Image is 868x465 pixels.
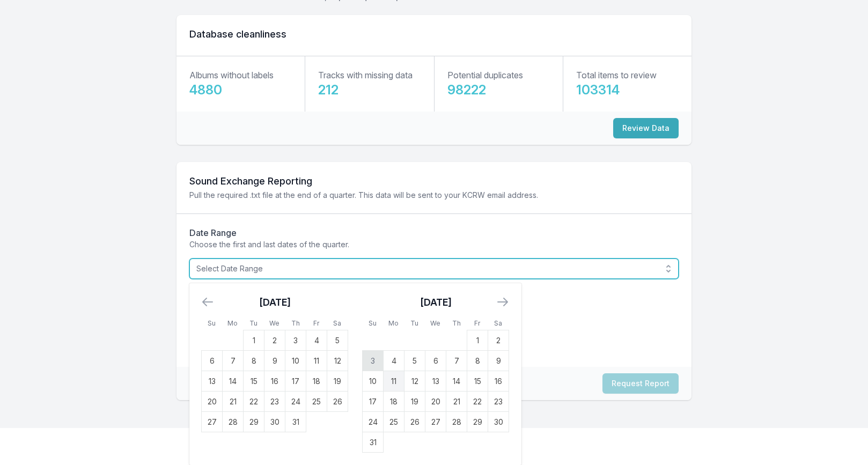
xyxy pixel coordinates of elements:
td: Choose Friday, July 25, 2025 as your check-in date. It’s available. [306,392,327,412]
td: Choose Thursday, July 3, 2025 as your check-in date. It’s available. [285,330,306,351]
td: Choose Sunday, August 10, 2025 as your check-in date. It’s available. [363,371,384,392]
td: Choose Thursday, August 14, 2025 as your check-in date. It’s available. [446,371,467,392]
td: Choose Friday, August 15, 2025 as your check-in date. It’s available. [467,371,488,392]
td: Choose Friday, July 4, 2025 as your check-in date. It’s available. [306,330,327,351]
td: Choose Tuesday, July 29, 2025 as your check-in date. It’s available. [244,412,264,432]
td: Choose Monday, July 28, 2025 as your check-in date. It’s available. [223,412,244,432]
small: Fr [474,319,480,327]
strong: [DATE] [259,297,291,308]
td: Choose Monday, August 25, 2025 as your check-in date. It’s available. [384,412,404,432]
td: Choose Monday, July 21, 2025 as your check-in date. It’s available. [223,392,244,412]
td: Choose Wednesday, August 20, 2025 as your check-in date. It’s available. [425,392,446,412]
td: Choose Monday, July 14, 2025 as your check-in date. It’s available. [223,371,244,392]
big: 103314 [576,82,620,98]
small: Tu [410,319,418,327]
td: Choose Monday, August 4, 2025 as your check-in date. It’s available. [384,351,404,371]
td: Choose Tuesday, August 5, 2025 as your check-in date. It’s available. [404,351,425,371]
small: Sa [494,319,502,327]
td: Choose Thursday, July 31, 2025 as your check-in date. It’s available. [285,412,306,432]
td: Choose Tuesday, July 1, 2025 as your check-in date. It’s available. [244,330,264,351]
td: Choose Monday, July 7, 2025 as your check-in date. It’s available. [223,351,244,371]
td: Choose Saturday, August 16, 2025 as your check-in date. It’s available. [488,371,509,392]
small: Mo [227,319,238,327]
td: Choose Monday, August 11, 2025 as your check-in date. It’s available. [384,371,404,392]
td: Choose Friday, July 11, 2025 as your check-in date. It’s available. [306,351,327,371]
td: Choose Saturday, August 30, 2025 as your check-in date. It’s available. [488,412,509,432]
p: Albums without labels [189,69,274,82]
td: Choose Thursday, July 24, 2025 as your check-in date. It’s available. [285,392,306,412]
td: Choose Wednesday, July 9, 2025 as your check-in date. It’s available. [264,351,285,371]
small: Su [369,319,377,327]
td: Choose Sunday, July 20, 2025 as your check-in date. It’s available. [202,392,223,412]
td: Choose Saturday, July 26, 2025 as your check-in date. It’s available. [327,392,348,412]
td: Choose Thursday, July 10, 2025 as your check-in date. It’s available. [285,351,306,371]
td: Choose Friday, August 29, 2025 as your check-in date. It’s available. [467,412,488,432]
small: Mo [388,319,399,327]
td: Choose Sunday, August 3, 2025 as your check-in date. It’s available. [363,351,384,371]
small: We [269,319,279,327]
td: Choose Tuesday, August 26, 2025 as your check-in date. It’s available. [404,412,425,432]
button: Review Data [613,118,679,138]
td: Choose Sunday, August 24, 2025 as your check-in date. It’s available. [363,412,384,432]
small: Su [208,319,216,327]
td: Choose Wednesday, July 16, 2025 as your check-in date. It’s available. [264,371,285,392]
td: Choose Monday, August 18, 2025 as your check-in date. It’s available. [384,392,404,412]
big: 98222 [447,82,486,98]
td: Choose Tuesday, July 8, 2025 as your check-in date. It’s available. [244,351,264,371]
td: Choose Friday, August 1, 2025 as your check-in date. It’s available. [467,330,488,351]
small: Th [291,319,300,327]
td: Choose Saturday, July 12, 2025 as your check-in date. It’s available. [327,351,348,371]
td: Choose Saturday, August 2, 2025 as your check-in date. It’s available. [488,330,509,351]
td: Choose Sunday, August 17, 2025 as your check-in date. It’s available. [363,392,384,412]
td: Choose Wednesday, August 27, 2025 as your check-in date. It’s available. [425,412,446,432]
td: Choose Sunday, July 27, 2025 as your check-in date. It’s available. [202,412,223,432]
td: Choose Tuesday, July 22, 2025 as your check-in date. It’s available. [244,392,264,412]
big: 212 [318,82,339,98]
td: Choose Sunday, July 13, 2025 as your check-in date. It’s available. [202,371,223,392]
td: Choose Friday, August 22, 2025 as your check-in date. It’s available. [467,392,488,412]
button: Move backward to switch to the previous month. [201,296,214,308]
small: Th [452,319,461,327]
td: Choose Thursday, August 21, 2025 as your check-in date. It’s available. [446,392,467,412]
td: Choose Thursday, July 17, 2025 as your check-in date. It’s available. [285,371,306,392]
td: Choose Saturday, July 5, 2025 as your check-in date. It’s available. [327,330,348,351]
p: Tracks with missing data [318,69,413,82]
td: Choose Thursday, August 7, 2025 as your check-in date. It’s available. [446,351,467,371]
td: Choose Sunday, July 6, 2025 as your check-in date. It’s available. [202,351,223,371]
td: Choose Saturday, August 23, 2025 as your check-in date. It’s available. [488,392,509,412]
button: Request Report [602,373,679,394]
td: Choose Friday, July 18, 2025 as your check-in date. It’s available. [306,371,327,392]
h2: Sound Exchange Reporting [189,175,679,188]
td: Choose Saturday, July 19, 2025 as your check-in date. It’s available. [327,371,348,392]
td: Choose Wednesday, August 6, 2025 as your check-in date. It’s available. [425,351,446,371]
td: Choose Sunday, August 31, 2025 as your check-in date. It’s available. [363,432,384,453]
small: We [430,319,440,327]
p: Choose the first and last dates of the quarter. [189,239,679,250]
td: Choose Tuesday, August 19, 2025 as your check-in date. It’s available. [404,392,425,412]
big: 4880 [189,82,222,98]
small: Tu [249,319,258,327]
p: Total items to review [576,69,657,82]
p: Pull the required .txt file at the end of a quarter. This data will be sent to your KCRW email ad... [189,190,679,201]
small: Fr [313,319,319,327]
td: Choose Saturday, August 9, 2025 as your check-in date. It’s available. [488,351,509,371]
td: Choose Wednesday, July 2, 2025 as your check-in date. It’s available. [264,330,285,351]
td: Choose Wednesday, August 13, 2025 as your check-in date. It’s available. [425,371,446,392]
td: Choose Wednesday, July 30, 2025 as your check-in date. It’s available. [264,412,285,432]
strong: [DATE] [420,297,452,308]
td: Choose Tuesday, July 15, 2025 as your check-in date. It’s available. [244,371,264,392]
td: Choose Tuesday, August 12, 2025 as your check-in date. It’s available. [404,371,425,392]
td: Choose Thursday, August 28, 2025 as your check-in date. It’s available. [446,412,467,432]
span: Select Date Range [196,263,657,274]
p: Potential duplicates [447,69,523,82]
h2: Date Range [189,226,679,239]
div: Calendar [189,283,521,465]
td: Choose Friday, August 8, 2025 as your check-in date. It’s available. [467,351,488,371]
h2: Database cleanliness [189,28,679,41]
button: Move forward to switch to the next month. [496,296,509,308]
small: Sa [333,319,341,327]
button: Select Date Range [189,259,679,279]
td: Choose Wednesday, July 23, 2025 as your check-in date. It’s available. [264,392,285,412]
